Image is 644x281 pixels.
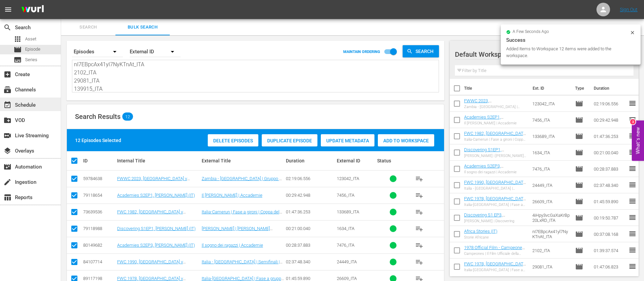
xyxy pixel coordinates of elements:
[464,105,527,109] div: Zambia - [GEOGRAPHIC_DATA] | Gruppo C | Coppa del Mondo femminile FIFA Australia & [GEOGRAPHIC_DA...
[74,61,439,92] textarea: 123042_ITA 7456_ITA 133689_ITA 1634_ITA 7476_ITA 24449_ITA 26609_ITA 4iHpy3vcGaXaKrBp20LxRD_ITA n...
[286,158,334,163] div: Duration
[83,158,115,163] div: ID
[117,259,196,275] a: FWC 1990, [GEOGRAPHIC_DATA] v [GEOGRAPHIC_DATA], Semi-Finals - FMR (IT)
[337,176,359,181] span: 123042_ITA
[464,203,527,207] div: Italia-[GEOGRAPHIC_DATA] | Fase a gruppi | Coppa del Mondo FIFA Argentina 1978 | Match completo
[455,45,626,64] div: Default Workspace
[286,209,334,214] div: 01:47:36.253
[117,176,190,186] a: FWWC 2023, [GEOGRAPHIC_DATA] v [GEOGRAPHIC_DATA] (IT)
[117,193,195,198] a: Academies S2EP1, [PERSON_NAME] (IT)
[202,158,284,163] div: External Title
[464,131,527,146] a: FWC 1982, [GEOGRAPHIC_DATA] v [GEOGRAPHIC_DATA], Group Stage - FMR (IT)
[208,138,258,143] span: Delete Episodes
[83,243,115,248] div: 80149682
[130,42,181,61] div: External ID
[286,243,334,248] div: 00:28:37.883
[14,56,22,64] span: Series
[3,193,12,201] span: Reports
[530,161,572,177] td: 7476_ITA
[72,42,123,61] div: Episodes
[591,259,628,275] td: 01:47:06.823
[343,50,380,54] p: MAINTAIN ORDERING
[620,7,638,12] a: Sign Out
[591,144,628,161] td: 00:21:00.040
[3,178,12,186] span: Ingestion
[202,193,262,198] a: Il [PERSON_NAME] | Accademie
[337,226,354,231] span: 1634_ITA
[628,230,637,238] span: reorder
[3,23,12,32] span: Search
[591,161,628,177] td: 00:28:37.883
[415,225,423,233] span: playlist_add
[286,193,334,198] div: 00:29:42.948
[575,214,583,222] span: Episode
[75,137,121,144] div: 12 Episodes Selected
[575,230,583,238] span: Episode
[25,46,40,53] span: Episode
[530,95,572,112] td: 123042_ITA
[464,268,527,272] div: Italia-[GEOGRAPHIC_DATA] | Fase a gruppi | Coppa del Mondo FIFA Argentina 1978 | Match completo
[337,243,354,248] span: 7476_ITA
[337,193,354,198] span: 7456_ITA
[411,221,427,237] button: playlist_add
[202,176,284,196] a: Zambia - [GEOGRAPHIC_DATA] | Gruppo C | Coppa del Mondo femminile FIFA Australia & [GEOGRAPHIC_DA...
[571,79,590,98] th: Type
[632,120,644,161] button: Open Feedback Widget
[464,219,527,223] div: [PERSON_NAME] | Discovering
[506,36,635,44] div: Success
[464,121,527,125] div: Il [PERSON_NAME] | Accademie
[378,138,434,143] span: Add to Workspace
[83,176,115,181] div: 59784638
[530,226,572,242] td: nI7EBpcAx41yl7NyKTnAt_ITA
[529,79,571,98] th: Ext. ID
[3,101,12,109] span: Schedule
[117,226,196,231] a: Discovering S1EP1, [PERSON_NAME] (IT)
[628,164,637,173] span: reorder
[14,35,22,43] span: Asset
[117,243,195,248] a: Academies S2EP3, [PERSON_NAME] (IT)
[591,95,628,112] td: 02:19:06.556
[83,193,115,198] div: 79118654
[464,170,527,174] div: Il sogno dei ragazzi | Accademie
[337,276,357,281] span: 26609_ITA
[630,119,636,124] div: 3
[413,45,439,57] span: Search
[411,237,427,253] button: playlist_add
[411,171,427,187] button: playlist_add
[591,210,628,226] td: 00:19:50.787
[591,112,628,128] td: 00:29:42.948
[16,2,49,18] img: ans4CAIJ8jUAAAAAAAAAAAAAAAAAAAAAAAAgQb4GAAAAAAAAAAAAAAAAAAAAAAAAJMjXAAAAAAAAAAAAAAAAAAAAAAAAgAT5G...
[286,176,334,181] div: 02:19:06.556
[464,186,527,191] div: Italia - [GEOGRAPHIC_DATA] | Semifinali | Coppa del mondo FIFA Italia 1990 | Match completo
[575,181,583,189] span: Episode
[464,196,527,211] a: FWC 1978, [GEOGRAPHIC_DATA] v [GEOGRAPHIC_DATA], Group Stage - FMR (IT)
[286,259,334,264] div: 02:37:48.340
[575,246,583,254] span: Episode
[464,180,527,195] a: FWC 1990, [GEOGRAPHIC_DATA] v [GEOGRAPHIC_DATA], Semi-Finals - FMR (IT)
[403,45,439,57] button: Search
[202,209,282,225] a: Italia-Camerun | Fase a gironi | Coppa del Mondo FIFA Spagna 1982 | Match completo
[75,112,121,121] span: Search Results
[25,56,37,63] span: Series
[464,137,527,142] div: Italia-Camerun | Fase a gironi | Coppa del Mondo FIFA Spagna 1982 | Match completo
[25,36,36,42] span: Asset
[3,70,12,78] span: Create
[464,163,504,174] a: Academies S2EP3, [PERSON_NAME] (IT)
[464,229,497,234] a: Africa Stories (IT)
[530,242,572,259] td: 2102_ITA
[202,243,263,248] a: Il sogno dei ragazzi | Accademie
[117,158,200,163] div: Internal Title
[590,79,630,98] th: Duration
[464,154,527,158] div: [PERSON_NAME] | [PERSON_NAME] scoperta
[575,148,583,157] span: Episode
[3,86,12,94] span: Channels
[117,209,196,225] a: FWC 1982, [GEOGRAPHIC_DATA] v [GEOGRAPHIC_DATA], Group Stage - FMR (IT)
[208,134,258,146] button: Delete Episodes
[628,262,637,270] span: reorder
[415,191,423,199] span: playlist_add
[122,114,133,119] span: 12
[3,163,12,171] span: Automation
[83,209,115,214] div: 73639536
[262,134,317,146] button: Duplicate Episode
[464,79,529,98] th: Title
